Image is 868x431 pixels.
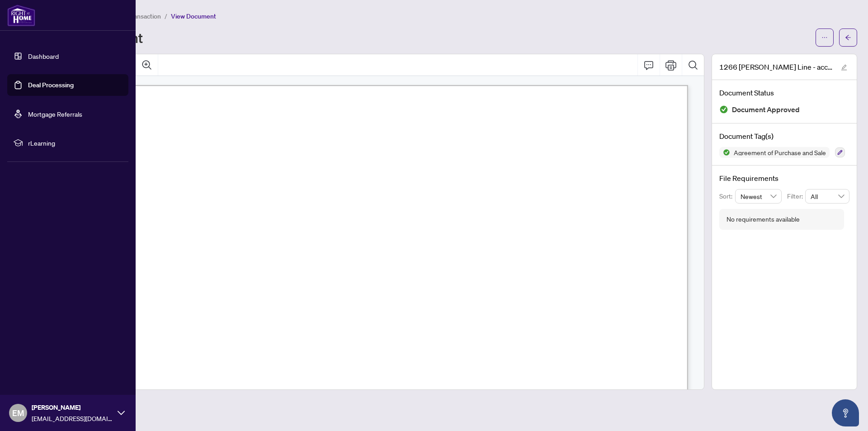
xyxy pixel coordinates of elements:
h4: File Requirements [719,173,849,184]
span: View Document [171,12,216,20]
div: No requirements available [726,214,800,224]
span: arrow-left [845,34,851,41]
p: Filter: [787,191,805,201]
span: EM [12,407,24,419]
h4: Document Tag(s) [719,131,849,142]
img: logo [7,5,35,26]
p: Sort: [719,191,735,201]
a: Dashboard [28,52,59,60]
button: Open asap [832,399,859,426]
a: Deal Processing [28,81,74,89]
span: 1266 [PERSON_NAME] Line - accepted offer.pdf [719,62,832,72]
img: Document Status [719,105,728,114]
li: / [165,11,167,21]
h4: Document Status [719,87,849,98]
a: Mortgage Referrals [28,110,82,118]
span: All [811,189,844,203]
img: Status Icon [719,147,730,158]
span: rLearning [28,138,122,148]
span: Newest [741,189,777,203]
span: ellipsis [821,34,828,41]
span: [PERSON_NAME] [32,403,113,412]
span: Document Approved [732,104,800,116]
span: [EMAIL_ADDRESS][DOMAIN_NAME] [32,413,113,423]
span: Agreement of Purchase and Sale [730,149,830,156]
span: View Transaction [113,12,161,20]
span: edit [841,64,847,71]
